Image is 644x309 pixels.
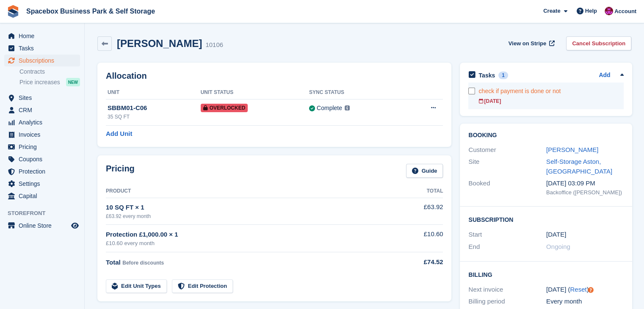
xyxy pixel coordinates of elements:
[478,72,495,79] h2: Tasks
[70,221,80,231] a: Preview store
[19,42,69,54] span: Tasks
[546,285,624,295] div: [DATE] ( )
[19,116,69,128] span: Analytics
[4,178,80,190] a: menu
[468,230,546,240] div: Start
[19,153,69,165] span: Coupons
[4,220,80,232] a: menu
[19,178,69,190] span: Settings
[570,286,586,293] a: Reset
[4,30,80,42] a: menu
[172,279,233,293] a: Edit Protection
[614,7,636,16] span: Account
[106,259,121,266] span: Total
[543,7,560,15] span: Create
[398,198,443,224] td: £63.92
[19,55,69,66] span: Subscriptions
[505,36,556,50] a: View on Stripe
[587,286,594,294] div: Tooltip anchor
[19,30,69,42] span: Home
[19,129,69,141] span: Invoices
[4,141,80,153] a: menu
[599,71,610,80] a: Add
[19,78,60,86] span: Price increases
[106,239,398,248] div: £10.60 every month
[468,285,546,295] div: Next invoice
[19,104,69,116] span: CRM
[468,157,546,176] div: Site
[106,86,201,99] th: Unit
[546,243,570,250] span: Ongoing
[498,72,508,79] div: 1
[345,105,350,110] img: icon-info-grey-7440780725fd019a000dd9b08b2336e03edf1995a4989e88bcd33f0948082b44.svg
[122,260,164,266] span: Before discounts
[106,129,132,139] a: Add Unit
[117,38,202,49] h2: [PERSON_NAME]
[106,203,398,212] div: 10 SQ FT × 1
[19,68,80,76] a: Contracts
[4,129,80,141] a: menu
[205,40,223,50] div: 10106
[106,230,398,240] div: Protection £1,000.00 × 1
[4,92,80,104] a: menu
[19,77,80,87] a: Price increases NEW
[19,166,69,177] span: Protection
[317,104,342,113] div: Complete
[19,92,69,104] span: Sites
[398,225,443,252] td: £10.60
[406,164,443,178] a: Guide
[201,86,309,99] th: Unit Status
[106,279,167,293] a: Edit Unit Types
[546,230,566,240] time: 2022-10-18 23:00:00 UTC
[605,7,613,15] img: Shitika Balanath
[7,5,19,18] img: stora-icon-8386f47178a22dfd0bd8f6a31ec36ba5ce8667c1dd55bd0f319d3a0aa187defe.svg
[19,141,69,153] span: Pricing
[23,4,158,18] a: Spacebox Business Park & Self Storage
[468,215,624,223] h2: Subscription
[468,145,546,155] div: Customer
[468,297,546,306] div: Billing period
[106,185,398,198] th: Product
[478,83,624,109] a: check if payment is done or not [DATE]
[106,71,443,81] h2: Allocation
[398,185,443,198] th: Total
[585,7,597,15] span: Help
[468,270,624,279] h2: Billing
[546,179,624,188] div: [DATE] 03:09 PM
[201,104,248,112] span: Overlocked
[19,190,69,202] span: Capital
[546,297,624,306] div: Every month
[108,113,201,121] div: 35 SQ FT
[4,166,80,177] a: menu
[4,116,80,128] a: menu
[546,146,598,153] a: [PERSON_NAME]
[478,87,624,96] div: check if payment is done or not
[468,179,546,196] div: Booked
[509,39,546,48] span: View on Stripe
[468,242,546,252] div: End
[4,42,80,54] a: menu
[106,212,398,220] div: £63.92 every month
[398,257,443,267] div: £74.52
[566,36,631,50] a: Cancel Subscription
[108,103,201,113] div: SBBM01-C06
[19,220,69,232] span: Online Store
[66,78,80,86] div: NEW
[4,55,80,66] a: menu
[546,158,612,175] a: Self-Storage Aston, [GEOGRAPHIC_DATA]
[546,188,624,197] div: Backoffice ([PERSON_NAME])
[478,97,624,105] div: [DATE]
[4,153,80,165] a: menu
[106,164,135,178] h2: Pricing
[309,86,402,99] th: Sync Status
[8,209,84,218] span: Storefront
[468,132,624,139] h2: Booking
[4,190,80,202] a: menu
[4,104,80,116] a: menu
